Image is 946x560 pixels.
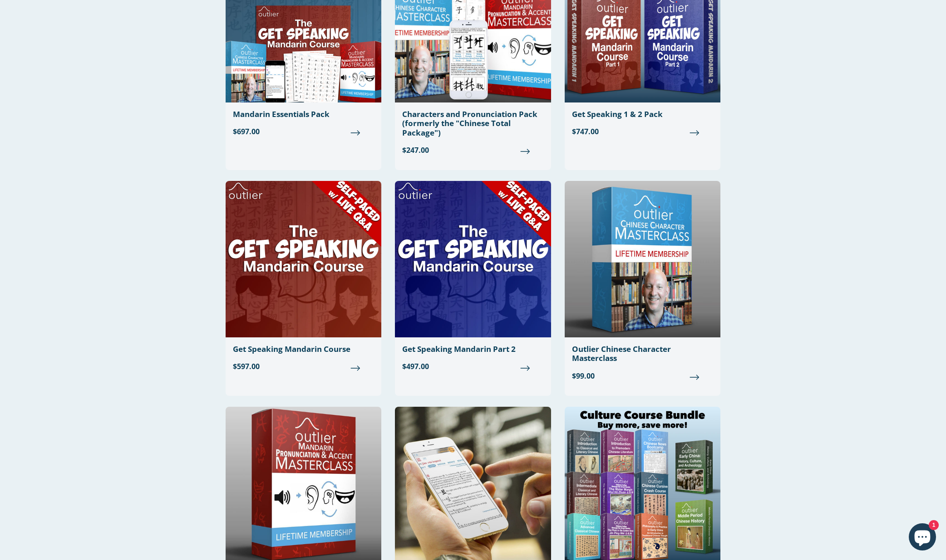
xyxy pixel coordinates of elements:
[395,181,551,379] a: Get Speaking Mandarin Part 2 $497.00
[233,361,374,372] span: $597.00
[906,523,939,553] inbox-online-store-chat: Shopify online store chat
[402,145,543,156] span: $247.00
[233,110,374,119] div: Mandarin Essentials Pack
[402,110,543,137] div: Characters and Pronunciation Pack (formerly the "Chinese Total Package")
[233,126,374,137] span: $697.00
[402,345,543,354] div: Get Speaking Mandarin Part 2
[572,370,713,381] span: $99.00
[226,181,381,379] a: Get Speaking Mandarin Course $597.00
[572,126,713,137] span: $747.00
[565,181,720,337] img: Outlier Chinese Character Masterclass Outlier Linguistics
[226,181,381,337] img: Get Speaking Mandarin Course
[233,345,374,354] div: Get Speaking Mandarin Course
[572,345,713,363] div: Outlier Chinese Character Masterclass
[402,361,543,372] span: $497.00
[565,181,720,389] a: Outlier Chinese Character Masterclass $99.00
[395,181,551,337] img: Get Speaking Mandarin Part 2
[572,110,713,119] div: Get Speaking 1 & 2 Pack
